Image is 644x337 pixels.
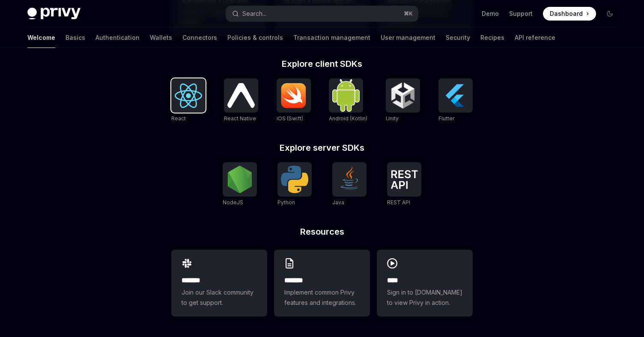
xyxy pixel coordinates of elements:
span: Unity [386,115,399,122]
a: React NativeReact Native [224,78,258,123]
a: User management [381,27,435,48]
a: Dashboard [543,7,596,21]
img: REST API [391,170,418,189]
img: Python [281,166,308,193]
span: NodeJS [223,199,243,206]
a: Policies & controls [227,27,283,48]
span: iOS (Swift) [277,115,303,122]
a: Recipes [480,27,504,48]
button: Toggle dark mode [603,7,617,21]
h2: Explore client SDKs [171,60,473,68]
a: Security [446,27,470,48]
a: Android (Kotlin)Android (Kotlin) [329,78,367,123]
span: Java [332,199,344,206]
span: Android (Kotlin) [329,115,367,122]
span: React [171,115,186,122]
a: API reference [515,27,555,48]
span: Python [277,199,295,206]
a: Basics [66,27,85,48]
span: REST API [387,199,410,206]
img: Android (Kotlin) [332,79,360,111]
a: Authentication [95,27,140,48]
a: PythonPython [277,162,312,207]
a: FlutterFlutter [438,78,473,123]
img: NodeJS [226,166,253,193]
a: Connectors [182,27,217,48]
img: Java [336,166,363,193]
div: Search... [242,9,266,19]
a: REST APIREST API [387,162,421,207]
a: ****Sign in to [DOMAIN_NAME] to view Privy in action. [377,250,473,316]
span: React Native [224,115,256,122]
span: ⌘ K [404,10,413,17]
img: React [175,84,202,108]
span: Dashboard [550,9,583,18]
img: Flutter [442,82,469,109]
h2: Explore server SDKs [171,143,473,152]
h2: Resources [171,227,473,236]
button: Search...⌘K [226,6,418,21]
a: iOS (Swift)iOS (Swift) [277,78,311,123]
img: React Native [227,83,255,107]
a: **** **Join our Slack community to get support. [171,250,267,316]
img: Unity [389,82,417,109]
img: iOS (Swift) [280,83,307,108]
a: JavaJava [332,162,367,207]
a: NodeJSNodeJS [223,162,257,207]
span: Sign in to [DOMAIN_NAME] to view Privy in action. [387,287,462,308]
span: Flutter [438,115,454,122]
a: Transaction management [293,27,370,48]
a: Demo [482,9,499,18]
span: Implement common Privy features and integrations. [284,287,360,308]
img: dark logo [27,8,80,20]
a: ReactReact [171,78,206,123]
a: **** **Implement common Privy features and integrations. [274,250,370,316]
a: UnityUnity [386,78,420,123]
a: Wallets [150,27,172,48]
a: Welcome [27,27,55,48]
span: Join our Slack community to get support. [182,287,257,308]
a: Support [509,9,533,18]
